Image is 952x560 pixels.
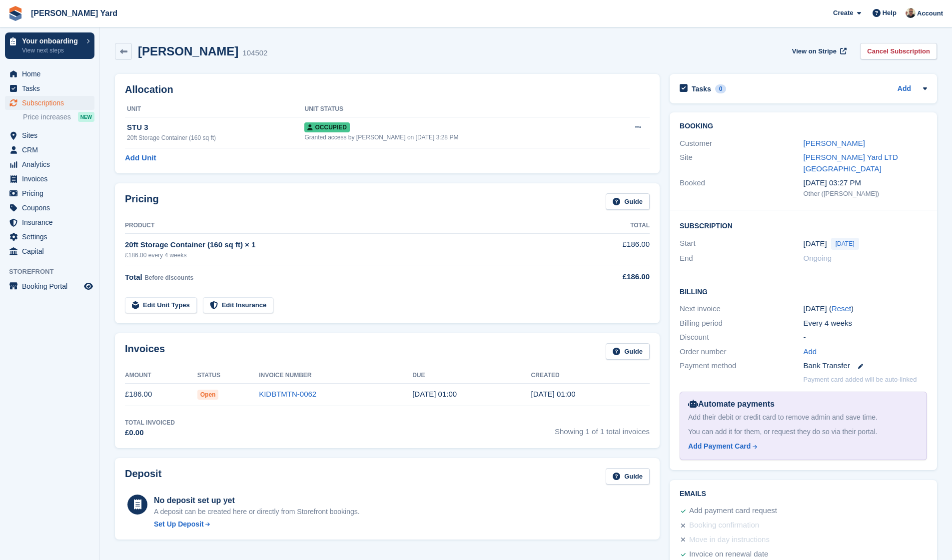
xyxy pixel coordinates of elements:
[680,360,803,372] div: Payment method
[22,172,82,186] span: Invoices
[860,43,937,59] a: Cancel Subscription
[804,375,917,385] p: Payment card added will be auto-linked
[680,122,927,130] h2: Booking
[5,186,94,200] a: menu
[689,520,759,532] div: Booking confirmation
[22,186,82,200] span: Pricing
[5,32,94,59] a: Your onboarding View next steps
[125,418,175,427] div: Total Invoiced
[804,303,927,315] div: [DATE] ( )
[154,495,360,507] div: No deposit set up yet
[125,343,165,360] h2: Invoices
[606,193,650,210] a: Guide
[22,244,82,258] span: Capital
[680,238,803,250] div: Start
[125,297,197,314] a: Edit Unit Types
[125,468,161,485] h2: Deposit
[569,218,650,234] th: Total
[5,67,94,81] a: menu
[154,519,360,530] a: Set Up Deposit
[917,8,943,18] span: Account
[125,239,569,251] div: 20ft Storage Container (160 sq ft) × 1
[197,390,219,400] span: Open
[5,96,94,110] a: menu
[688,412,919,423] div: Add their debit or credit card to remove admin and save time.
[9,267,99,277] span: Storefront
[5,201,94,215] a: menu
[304,133,608,142] div: Granted access by [PERSON_NAME] on [DATE] 3:28 PM
[5,143,94,157] a: menu
[5,172,94,186] a: menu
[22,46,81,55] p: View next steps
[259,390,316,398] a: KIDBTMTN-0062
[22,215,82,229] span: Insurance
[680,152,803,174] div: Site
[125,427,175,439] div: £0.00
[832,304,851,313] a: Reset
[906,8,916,18] img: Si Allen
[8,6,23,21] img: stora-icon-8386f47178a22dfd0bd8f6a31ec36ba5ce8667c1dd55bd0f319d3a0aa187defe.svg
[792,46,837,56] span: View on Stripe
[680,220,927,230] h2: Subscription
[22,67,82,81] span: Home
[22,157,82,171] span: Analytics
[412,368,531,384] th: Due
[804,189,927,199] div: Other ([PERSON_NAME])
[78,112,94,122] div: NEW
[138,44,238,58] h2: [PERSON_NAME]
[804,254,832,262] span: Ongoing
[22,81,82,95] span: Tasks
[569,233,650,265] td: £186.00
[82,280,94,292] a: Preview store
[606,343,650,360] a: Guide
[833,8,853,18] span: Create
[680,286,927,296] h2: Billing
[125,84,650,95] h2: Allocation
[688,398,919,410] div: Automate payments
[804,318,927,329] div: Every 4 weeks
[804,332,927,343] div: -
[23,112,71,122] span: Price increases
[125,193,159,210] h2: Pricing
[804,360,927,372] div: Bank Transfer
[127,122,304,133] div: STU 3
[680,303,803,315] div: Next invoice
[27,5,121,21] a: [PERSON_NAME] Yard
[680,346,803,358] div: Order number
[788,43,849,59] a: View on Stripe
[680,318,803,329] div: Billing period
[689,505,777,517] div: Add payment card request
[125,218,569,234] th: Product
[688,427,919,437] div: You can add it for them, or request they do so via their portal.
[688,441,915,452] a: Add Payment Card
[692,84,711,93] h2: Tasks
[804,153,898,173] a: [PERSON_NAME] Yard LTD [GEOGRAPHIC_DATA]
[680,332,803,343] div: Discount
[22,37,81,44] p: Your onboarding
[22,230,82,244] span: Settings
[22,201,82,215] span: Coupons
[23,111,94,122] a: Price increases NEW
[242,47,267,59] div: 104502
[804,346,817,358] a: Add
[804,238,827,250] time: 2025-09-24 00:00:00 UTC
[304,101,608,117] th: Unit Status
[22,96,82,110] span: Subscriptions
[125,251,569,260] div: £186.00 every 4 weeks
[197,368,259,384] th: Status
[680,253,803,264] div: End
[531,368,650,384] th: Created
[606,468,650,485] a: Guide
[22,143,82,157] span: CRM
[125,101,304,117] th: Unit
[555,418,650,439] span: Showing 1 of 1 total invoices
[125,368,197,384] th: Amount
[5,244,94,258] a: menu
[804,177,927,189] div: [DATE] 03:27 PM
[689,534,770,546] div: Move in day instructions
[569,271,650,283] div: £186.00
[715,84,727,93] div: 0
[680,490,927,498] h2: Emails
[304,122,349,132] span: Occupied
[203,297,274,314] a: Edit Insurance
